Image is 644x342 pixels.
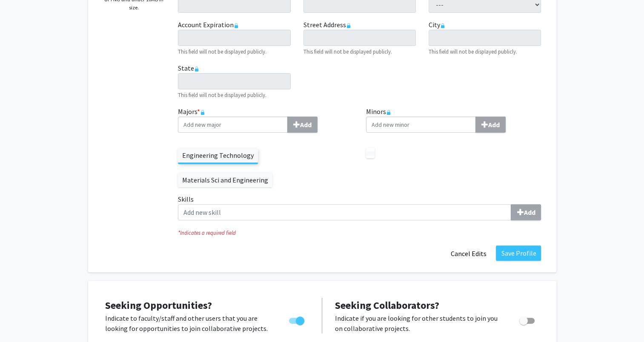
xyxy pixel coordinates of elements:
small: This field will not be displayed publicly. [178,48,266,55]
input: MinorsAdd [366,117,476,133]
svg: This information is provided and automatically updated by Drexel University and is not editable o... [346,23,351,28]
svg: This information is provided and automatically updated by Drexel University and is not editable o... [234,23,239,28]
p: Indicate if you are looking for other students to join you on collaborative projects. [335,313,503,333]
i: Indicates a required field [178,229,541,237]
svg: This information is provided and automatically updated by Drexel University and is not editable o... [440,23,445,28]
small: This field will not be displayed publicly. [178,91,266,98]
small: This field will not be displayed publicly. [429,48,517,55]
button: Minors [475,117,506,133]
label: Materials Sci and Engineering [178,173,272,187]
b: Add [488,120,500,129]
p: Indicate to faculty/staff and other users that you are looking for opportunities to join collabor... [105,313,273,333]
label: City [429,20,445,30]
label: Minors [366,106,541,133]
div: Toggle [516,313,539,326]
svg: This information is provided and automatically updated by Drexel University and is not editable o... [194,66,199,71]
button: Skills [511,204,541,220]
div: Toggle [286,313,309,326]
label: Street Address [303,20,351,30]
label: Skills [178,194,541,220]
button: Save Profile [496,245,541,261]
input: SkillsAdd [178,204,511,220]
button: Cancel Edits [445,245,492,262]
button: Majors* [287,117,318,133]
b: Add [524,208,535,217]
b: Add [300,120,312,129]
label: Engineering Technology [178,148,258,162]
small: This field will not be displayed publicly. [303,48,392,55]
label: State [178,63,199,73]
span: Seeking Opportunities? [105,299,212,312]
iframe: Chat [6,304,36,336]
span: Seeking Collaborators? [335,299,439,312]
label: Account Expiration [178,20,239,30]
input: Majors*Add [178,117,288,133]
label: Majors [178,106,353,133]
